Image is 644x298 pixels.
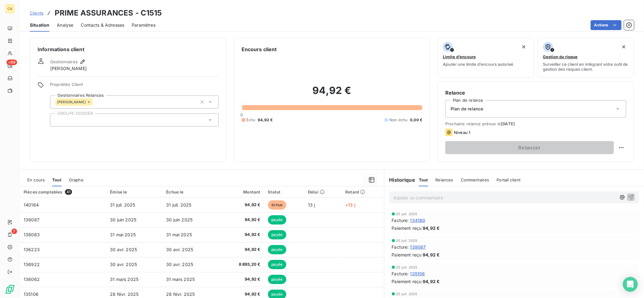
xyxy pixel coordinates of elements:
[396,212,418,216] span: 25 juil. 2025
[247,117,256,123] span: Échu
[30,10,43,16] a: Clients
[392,270,409,277] span: Facture :
[392,225,422,231] span: Paiement reçu
[50,59,78,64] span: Gestionnaires
[30,11,43,16] span: Clients
[410,270,425,277] span: 135106
[242,46,277,53] h6: Encours client
[24,217,39,222] span: 139087
[55,7,162,19] h3: PRIME ASSURANCES - C1515
[396,292,418,296] span: 25 juil. 2025
[222,276,260,282] span: 94,92 €
[461,177,489,182] span: Commentaires
[24,247,40,252] span: 136223
[222,261,260,268] span: 8 893,20 €
[7,60,17,65] span: +99
[110,202,135,207] span: 31 juil. 2025
[222,217,260,223] span: 94,92 €
[132,22,156,28] span: Paramètres
[443,62,513,67] span: Ajouter une limite d’encours autorisé
[396,239,418,242] span: 25 juil. 2025
[24,202,39,207] span: 140164
[30,22,49,28] span: Situation
[392,278,422,285] span: Paiement reçu
[419,177,428,182] span: Tout
[308,189,338,194] div: Délai
[423,278,440,285] span: 94,92 €
[543,62,629,72] span: Surveiller ce client en intégrant votre outil de gestion des risques client.
[345,202,355,207] span: +13 j
[623,277,638,292] div: Open Intercom Messenger
[308,202,315,207] span: 13 j
[50,65,87,72] span: [PERSON_NAME]
[392,244,409,250] span: Facture :
[392,217,409,224] span: Facture :
[69,177,84,182] span: Graphe
[110,247,137,252] span: 30 avr. 2025
[384,176,415,184] h6: Historique
[242,84,423,103] h2: 94,92 €
[55,117,60,123] input: Ajouter une valeur
[166,291,195,297] span: 28 févr. 2025
[50,82,219,91] span: Propriétés Client
[166,247,193,252] span: 30 avr. 2025
[57,100,86,104] span: [PERSON_NAME]
[27,177,45,182] span: En cours
[110,232,136,237] span: 31 mai 2025
[443,54,476,59] span: Limite d’encours
[445,89,626,96] h6: Relance
[110,217,136,222] span: 30 juin 2025
[445,141,614,154] button: Relancer
[24,189,102,195] div: Pièces comptables
[543,54,578,59] span: Gestion du risque
[222,247,260,253] span: 94,92 €
[110,262,137,267] span: 30 avr. 2025
[501,121,515,126] span: [DATE]
[423,225,440,231] span: 94,92 €
[258,117,273,123] span: 94,92 €
[5,284,15,294] img: Logo LeanPay
[241,112,243,117] span: 0
[436,177,453,182] span: Relances
[166,202,191,207] span: 31 juil. 2025
[410,117,422,123] span: 0,00 €
[392,251,422,258] span: Paiement reçu
[396,265,418,269] span: 25 juil. 2025
[410,217,425,224] span: 134180
[345,189,380,194] div: Retard
[38,46,219,53] h6: Informations client
[591,20,622,30] button: Actions
[166,232,192,237] span: 31 mai 2025
[222,189,260,194] div: Montant
[268,200,287,210] span: échue
[410,244,426,250] span: 139087
[52,177,61,182] span: Tout
[5,4,15,14] div: CA
[268,245,287,254] span: payée
[389,117,407,123] span: Non-échu
[81,22,124,28] span: Contacts & Adresses
[166,217,193,222] span: 30 juin 2025
[166,277,195,282] span: 31 mars 2025
[538,38,634,78] button: Gestion du risqueSurveiller ce client en intégrant votre outil de gestion des risques client.
[166,189,215,194] div: Échue le
[454,130,470,135] span: Niveau 1
[110,291,138,297] span: 28 févr. 2025
[110,277,138,282] span: 31 mars 2025
[222,232,260,238] span: 94,92 €
[24,232,40,237] span: 138063
[268,275,287,284] span: payée
[423,251,440,258] span: 94,92 €
[497,177,521,182] span: Portail client
[24,277,40,282] span: 136062
[57,22,73,28] span: Analyse
[65,189,72,195] span: 41
[166,262,193,267] span: 30 avr. 2025
[222,202,260,208] span: 94,92 €
[222,291,260,297] span: 94,92 €
[5,61,15,71] a: +99
[24,291,39,297] span: 135106
[445,121,626,126] span: Prochaine relance prévue le
[268,189,301,194] div: Statut
[24,262,40,267] span: 136922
